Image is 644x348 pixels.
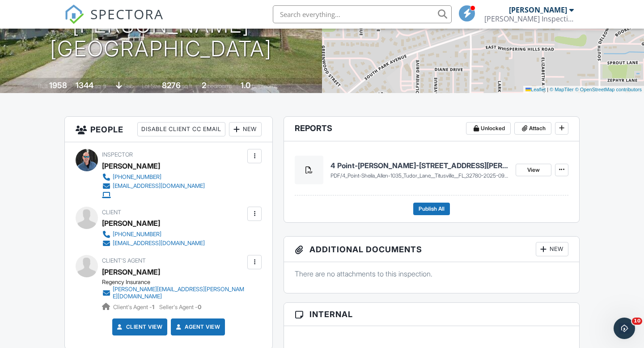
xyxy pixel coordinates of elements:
div: 1344 [76,81,93,90]
div: [PHONE_NUMBER] [113,231,161,238]
a: © MapTiler [550,87,574,92]
div: Lucas Inspection Services [484,14,574,23]
div: 1958 [49,81,67,90]
div: 8276 [162,81,181,90]
span: Client's Agent [102,257,146,264]
div: Disable Client CC Email [137,122,225,136]
span: sq.ft. [182,83,193,89]
p: There are no attachments to this inspection. [295,269,568,279]
div: [PHONE_NUMBER] [113,174,161,181]
div: [PERSON_NAME] [102,216,160,230]
span: bedrooms [208,83,232,89]
span: bathrooms [252,83,277,89]
div: [EMAIL_ADDRESS][DOMAIN_NAME] [113,182,205,190]
div: New [229,122,262,136]
h3: Additional Documents [284,237,579,262]
div: 2 [202,81,206,90]
a: [EMAIL_ADDRESS][DOMAIN_NAME] [102,182,205,191]
a: Agent View [174,323,220,331]
a: [PHONE_NUMBER] [102,230,205,239]
h3: People [65,117,272,142]
a: SPECTORA [64,12,164,31]
a: [PERSON_NAME] [102,265,160,279]
a: Leaflet [525,87,546,92]
img: The Best Home Inspection Software - Spectora [64,4,84,24]
span: SPECTORA [90,4,164,23]
span: Lot Size [142,83,161,89]
span: 10 [632,318,642,325]
div: [PERSON_NAME] [102,159,160,173]
iframe: Intercom live chat [614,318,635,339]
span: Client [102,209,121,216]
strong: 1 [152,304,154,310]
a: © OpenStreetMap contributors [575,87,642,92]
div: [EMAIL_ADDRESS][DOMAIN_NAME] [113,240,205,247]
a: [PERSON_NAME][EMAIL_ADDRESS][PERSON_NAME][DOMAIN_NAME] [102,286,245,300]
div: New [536,242,568,256]
strong: 0 [198,304,201,310]
span: Seller's Agent - [159,304,201,310]
span: Client's Agent - [113,304,156,310]
a: [EMAIL_ADDRESS][DOMAIN_NAME] [102,239,205,248]
div: 1.0 [241,81,250,90]
span: sq. ft. [95,83,107,89]
a: Client View [115,323,163,331]
input: Search everything... [273,5,452,23]
span: slab [123,83,133,89]
span: Inspector [102,151,133,158]
span: | [547,87,548,92]
span: Built [38,83,48,89]
div: Regency Insurance [102,279,252,286]
h3: Internal [284,303,579,326]
div: [PERSON_NAME] [509,5,567,14]
a: [PHONE_NUMBER] [102,173,205,182]
div: [PERSON_NAME][EMAIL_ADDRESS][PERSON_NAME][DOMAIN_NAME] [113,286,245,300]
